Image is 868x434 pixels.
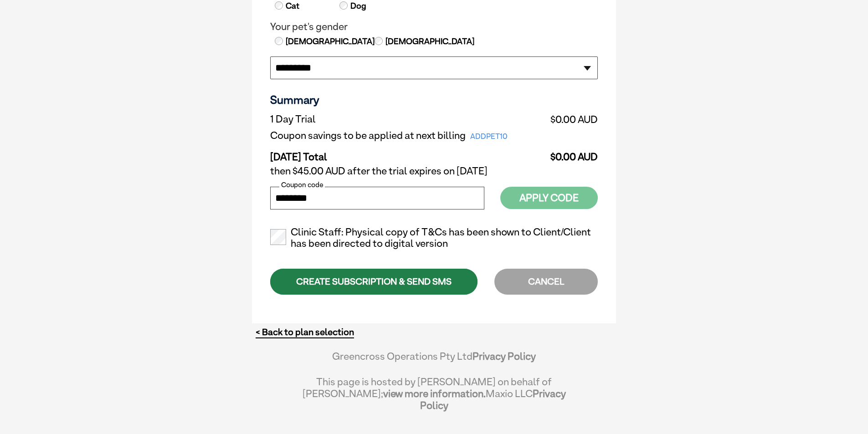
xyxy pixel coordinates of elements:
[270,111,542,128] td: 1 Day Trial
[494,269,598,295] div: CANCEL
[500,187,598,209] button: Apply Code
[420,388,566,411] a: Privacy Policy
[542,144,598,163] td: $0.00 AUD
[473,350,536,362] a: Privacy Policy
[270,163,598,179] td: then $45.00 AUD after the trial expires on [DATE]
[270,144,542,163] td: [DATE] Total
[270,128,542,144] td: Coupon savings to be applied at next billing
[270,269,478,295] div: CREATE SUBSCRIPTION & SEND SMS
[466,130,512,143] span: ADDPET10
[270,21,598,33] legend: Your pet's gender
[270,93,598,107] h3: Summary
[256,327,354,338] a: < Back to plan selection
[270,229,286,245] input: Clinic Staff: Physical copy of T&Cs has been shown to Client/Client has been directed to digital ...
[302,350,566,371] div: Greencross Operations Pty Ltd
[270,226,598,250] label: Clinic Staff: Physical copy of T&Cs has been shown to Client/Client has been directed to digital ...
[542,111,598,128] td: $0.00 AUD
[383,388,486,399] a: view more information.
[302,371,566,411] div: This page is hosted by [PERSON_NAME] on behalf of [PERSON_NAME]; Maxio LLC
[279,181,325,189] label: Coupon code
